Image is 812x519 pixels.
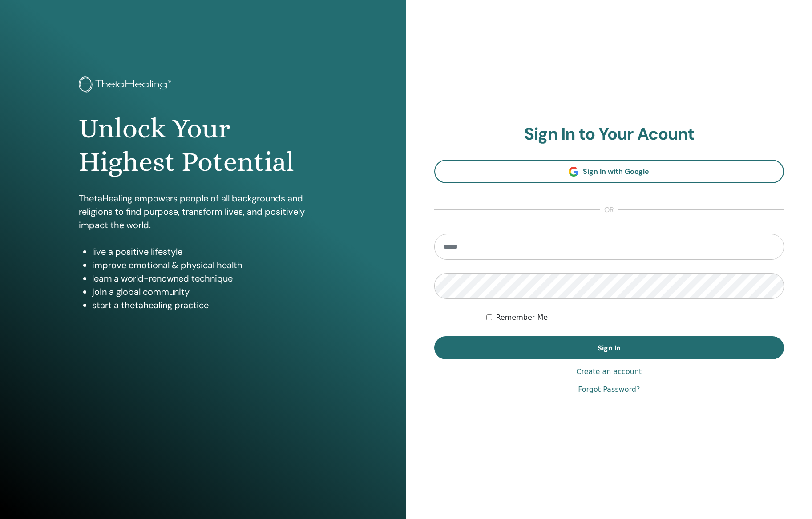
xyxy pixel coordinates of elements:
label: Remember Me [496,312,548,323]
span: Sign In [598,343,621,353]
h2: Sign In to Your Acount [434,124,784,145]
li: start a thetahealing practice [92,298,327,312]
h1: Unlock Your Highest Potential [79,112,327,178]
li: live a positive lifestyle [92,245,327,258]
a: Create an account [576,366,642,377]
span: or [600,205,618,215]
a: Sign In with Google [434,160,784,183]
li: join a global community [92,285,327,298]
span: Sign In with Google [583,167,649,176]
li: learn a world-renowned technique [92,272,327,285]
li: improve emotional & physical health [92,258,327,272]
button: Sign In [434,336,784,359]
div: Keep me authenticated indefinitely or until I manually logout [486,312,784,323]
a: Forgot Password? [578,384,640,395]
p: ThetaHealing empowers people of all backgrounds and religions to find purpose, transform lives, a... [79,192,327,232]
